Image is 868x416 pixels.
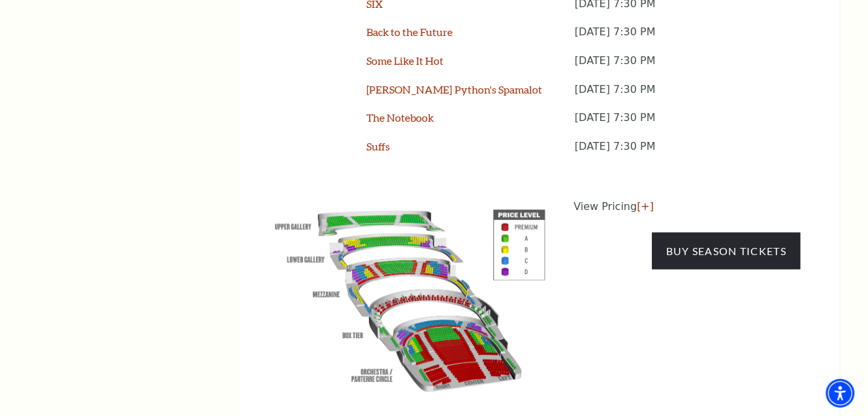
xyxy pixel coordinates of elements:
a: Some Like It Hot [366,54,443,67]
p: [DATE] 7:30 PM [575,82,800,110]
a: [PERSON_NAME] Python's Spamalot [366,82,541,95]
p: [DATE] 7:30 PM [575,54,800,82]
img: View Pricing [261,198,559,397]
a: [+] [637,199,654,212]
p: [DATE] 7:30 PM [575,110,800,138]
p: View Pricing [573,198,800,214]
a: Back to the Future [366,26,453,38]
a: Buy Season Tickets [652,232,799,269]
a: The Notebook [366,111,434,123]
a: Suffs [366,139,390,152]
p: [DATE] 7:30 PM [575,139,800,167]
p: [DATE] 7:30 PM [575,25,800,53]
div: Accessibility Menu [826,379,854,407]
